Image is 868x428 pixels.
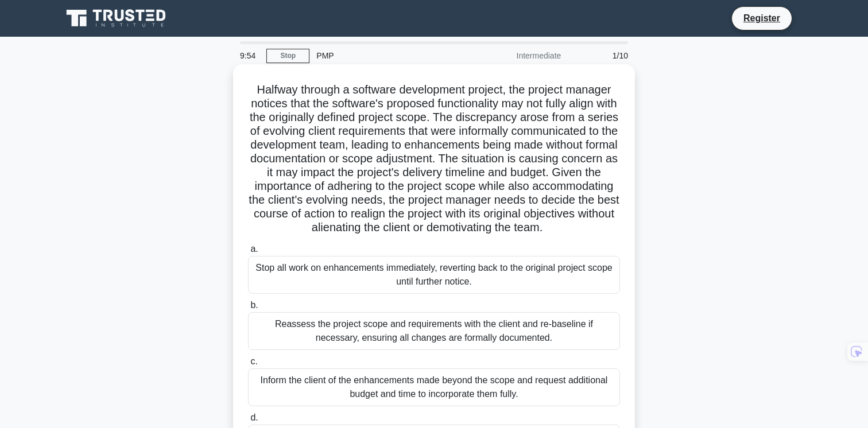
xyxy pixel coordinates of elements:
[250,300,258,310] span: b.
[737,11,787,25] a: Register
[309,44,467,67] div: PMP
[248,312,620,350] div: Reassess the project scope and requirements with the client and re-baseline if necessary, ensurin...
[247,83,621,235] h5: Halfway through a software development project, the project manager notices that the software's p...
[248,256,620,294] div: Stop all work on enhancements immediately, reverting back to the original project scope until fur...
[233,44,266,67] div: 9:54
[248,368,620,406] div: Inform the client of the enhancements made beyond the scope and request additional budget and tim...
[250,356,257,366] span: c.
[467,44,568,67] div: Intermediate
[250,244,258,254] span: a.
[250,413,258,422] span: d.
[266,49,309,63] a: Stop
[568,44,635,67] div: 1/10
